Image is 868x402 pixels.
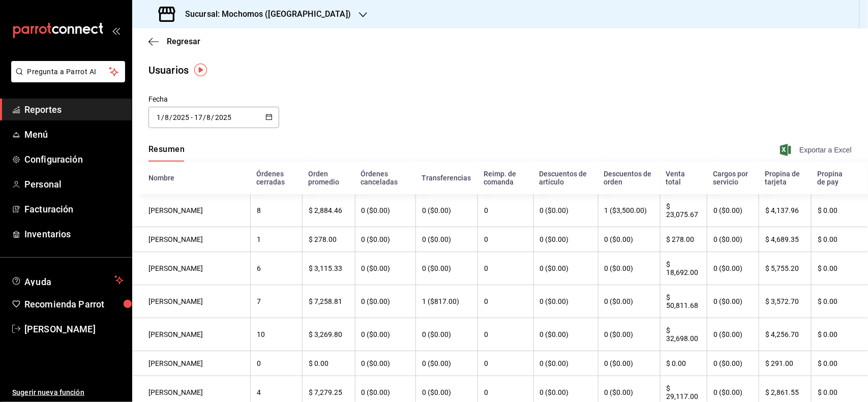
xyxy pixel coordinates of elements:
input: Year [215,113,232,121]
span: Ayuda [24,274,110,286]
th: [PERSON_NAME] [132,194,250,227]
th: $ 0.00 [811,227,868,252]
span: Facturación [24,202,124,216]
th: $ 3,269.80 [302,318,354,351]
div: Usuarios [148,63,189,78]
th: 0 ($0.00) [355,318,415,351]
button: open_drawer_menu [112,26,120,35]
th: 0 [477,318,533,351]
th: 0 ($0.00) [598,318,660,351]
th: $ 50,811.68 [660,285,707,318]
span: Sugerir nueva función [12,387,124,398]
th: Órdenes cerradas [250,162,302,194]
th: $ 4,256.70 [759,318,811,351]
th: 0 ($0.00) [355,285,415,318]
span: / [212,113,215,121]
th: $ 3,572.70 [759,285,811,318]
h3: Sucursal: Mochomos ([GEOGRAPHIC_DATA]) [177,8,351,20]
th: 0 ($0.00) [415,194,478,227]
th: 1 [250,227,302,252]
th: $ 0.00 [811,285,868,318]
th: Cargos por servicio [707,162,759,194]
th: Nombre [132,162,250,194]
th: 0 ($0.00) [598,285,660,318]
th: 0 [477,285,533,318]
th: Orden promedio [302,162,354,194]
th: $ 4,689.35 [759,227,811,252]
th: Transferencias [415,162,478,194]
th: 0 ($0.00) [533,318,598,351]
span: [PERSON_NAME] [24,322,124,336]
span: / [203,113,206,121]
th: 0 ($0.00) [707,252,759,285]
input: Day [194,113,203,121]
button: Regresar [148,37,200,46]
th: 0 ($0.00) [355,227,415,252]
th: $ 0.00 [811,194,868,227]
th: 6 [250,252,302,285]
th: [PERSON_NAME] [132,285,250,318]
input: Year [172,113,190,121]
th: $ 0.00 [811,318,868,351]
th: Descuentos de artículo [533,162,598,194]
button: Pregunta a Parrot AI [11,61,125,82]
div: Fecha [148,94,279,105]
th: 0 [477,252,533,285]
th: 0 ($0.00) [533,227,598,252]
th: 0 ($0.00) [533,252,598,285]
th: 0 ($0.00) [707,285,759,318]
th: 0 ($0.00) [415,227,478,252]
span: Reportes [24,103,124,116]
th: [PERSON_NAME] [132,252,250,285]
th: 0 [477,194,533,227]
th: $ 278.00 [302,227,354,252]
span: Pregunta a Parrot AI [27,67,109,77]
span: Personal [24,177,124,191]
th: 0 [250,351,302,376]
th: [PERSON_NAME] [132,318,250,351]
th: $ 0.00 [660,351,707,376]
th: 7 [250,285,302,318]
th: 0 ($0.00) [707,318,759,351]
th: $ 291.00 [759,351,811,376]
th: 0 ($0.00) [533,351,598,376]
input: Day [156,113,161,121]
th: $ 3,115.33 [302,252,354,285]
th: 0 ($0.00) [355,351,415,376]
th: Propina de tarjeta [759,162,811,194]
span: Recomienda Parrot [24,297,124,311]
th: [PERSON_NAME] [132,227,250,252]
a: Pregunta a Parrot AI [7,74,125,84]
th: $ 0.00 [302,351,354,376]
span: Regresar [167,37,200,46]
th: $ 5,755.20 [759,252,811,285]
input: Month [206,113,212,121]
th: 10 [250,318,302,351]
th: $ 0.00 [811,252,868,285]
th: $ 7,258.81 [302,285,354,318]
th: 8 [250,194,302,227]
th: Órdenes canceladas [355,162,415,194]
th: $ 32,698.00 [660,318,707,351]
th: 0 ($0.00) [707,194,759,227]
button: Tooltip marker [194,64,207,76]
th: $ 23,075.67 [660,194,707,227]
th: 0 ($0.00) [598,227,660,252]
th: $ 18,692.00 [660,252,707,285]
th: 0 ($0.00) [415,252,478,285]
button: Exportar a Excel [782,144,852,156]
th: 0 ($0.00) [533,194,598,227]
th: 1 ($3,500.00) [598,194,660,227]
span: Menú [24,128,124,141]
th: Reimp. de comanda [477,162,533,194]
th: $ 0.00 [811,351,868,376]
button: Resumen [148,144,185,162]
th: 0 [477,227,533,252]
th: 0 ($0.00) [707,351,759,376]
th: 0 ($0.00) [415,351,478,376]
th: 0 ($0.00) [415,318,478,351]
th: 0 ($0.00) [598,252,660,285]
th: 0 ($0.00) [533,285,598,318]
input: Month [164,113,169,121]
th: [PERSON_NAME] [132,351,250,376]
